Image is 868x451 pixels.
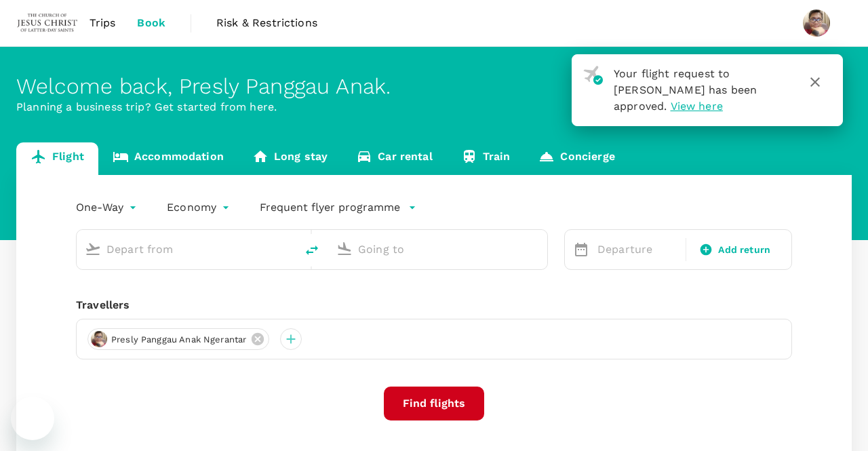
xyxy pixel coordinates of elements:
[296,234,328,267] button: delete
[11,397,54,440] iframe: Button to launch messaging window
[260,199,400,216] p: Frequent flyer programme
[614,67,757,113] span: Your flight request to [PERSON_NAME] has been approved.
[167,197,233,218] div: Economy
[342,142,447,175] a: Car rental
[260,199,416,216] button: Frequent flyer programme
[91,331,107,347] img: avatar-66bdcb807f3bc.jpeg
[87,328,269,350] div: Presly Panggau Anak Ngerantar
[76,197,140,218] div: One-Way
[16,142,98,175] a: Flight
[583,66,603,85] img: flight-approved
[103,333,254,347] span: Presly Panggau Anak Ngerantar
[137,15,165,31] span: Book
[90,15,116,31] span: Trips
[358,239,519,260] input: Going to
[597,241,677,258] p: Departure
[76,297,792,313] div: Travellers
[216,15,317,31] span: Risk & Restrictions
[16,74,852,99] div: Welcome back , Presly Panggau Anak .
[238,142,342,175] a: Long stay
[718,243,770,257] span: Add return
[98,142,238,175] a: Accommodation
[286,248,289,250] button: Open
[803,9,830,37] img: Presly Panggau Anak Ngerantar
[16,99,852,115] p: Planning a business trip? Get started from here.
[384,387,484,420] button: Find flights
[106,239,267,260] input: Depart from
[524,142,629,175] a: Concierge
[16,8,79,38] img: The Malaysian Church of Jesus Christ of Latter-day Saints
[671,100,723,113] span: View here
[538,248,540,250] button: Open
[447,142,525,175] a: Train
